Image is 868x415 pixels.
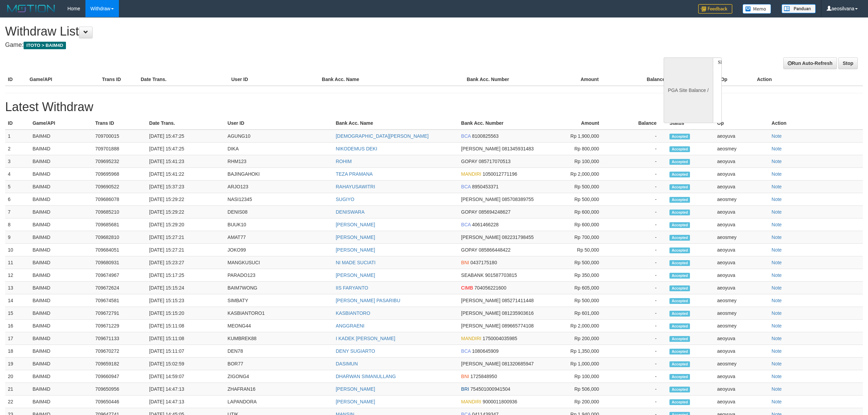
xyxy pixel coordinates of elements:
[5,332,30,345] td: 17
[542,269,609,282] td: Rp 350,000
[225,256,333,269] td: MANGKUSUCI
[461,323,500,329] span: [PERSON_NAME]
[715,117,769,130] th: Op
[472,133,499,139] span: 8100825563
[30,282,92,294] td: BAIM4D
[147,294,225,307] td: [DATE] 15:15:23
[5,73,27,86] th: ID
[225,244,333,256] td: JOKO99
[669,247,690,253] span: Accepted
[542,155,609,168] td: Rp 100,000
[225,307,333,320] td: KASBIANTORO1
[225,155,333,168] td: RHM123
[147,320,225,332] td: [DATE] 15:11:08
[609,244,667,256] td: -
[772,310,782,316] a: Note
[147,117,225,130] th: Date Trans.
[93,117,147,130] th: Trans ID
[225,218,333,231] td: BUUK10
[502,235,533,240] span: 082231798455
[336,247,375,253] a: [PERSON_NAME]
[147,332,225,345] td: [DATE] 15:11:08
[336,159,352,164] a: ROHIM
[30,294,92,307] td: BAIM4D
[502,323,533,329] span: 089665774108
[30,269,92,282] td: BAIM4D
[336,235,375,240] a: [PERSON_NAME]
[147,269,225,282] td: [DATE] 15:17:25
[783,57,837,69] a: Run Auto-Refresh
[461,336,481,341] span: MANDIRI
[30,370,92,383] td: BAIM4D
[715,244,769,256] td: aeoyuva
[502,197,533,202] span: 085708389755
[609,269,667,282] td: -
[30,206,92,218] td: BAIM4D
[502,310,533,316] span: 081235903616
[225,332,333,345] td: KUMBREK88
[542,256,609,269] td: Rp 500,000
[93,130,147,143] td: 709700015
[93,218,147,231] td: 709685681
[461,184,471,189] span: BCA
[336,361,358,366] a: DASIMUN
[772,348,782,354] a: Note
[24,42,66,49] span: ITOTO > BAIM4D
[609,294,667,307] td: -
[93,180,147,193] td: 709690522
[336,197,354,202] a: SUGIYO
[715,345,769,358] td: aeoyuva
[669,172,690,177] span: Accepted
[93,345,147,358] td: 709670272
[461,272,484,278] span: SEABANK
[715,269,769,282] td: aeoyuva
[609,193,667,206] td: -
[336,184,375,189] a: RAHAYUSAWITRI
[715,193,769,206] td: aeosmey
[715,155,769,168] td: aeoyuva
[542,320,609,332] td: Rp 2,000,000
[93,307,147,320] td: 709672791
[225,282,333,294] td: BAIM7WONG
[5,42,572,49] h4: Game:
[93,193,147,206] td: 709686078
[461,348,471,354] span: BCA
[542,231,609,244] td: Rp 700,000
[669,374,690,380] span: Accepted
[5,25,572,38] h1: Withdraw List
[5,358,30,370] td: 19
[93,155,147,168] td: 709695232
[5,269,30,282] td: 12
[664,57,713,123] div: PGA Site Balance /
[715,282,769,294] td: aeoyuva
[715,256,769,269] td: aeoyuva
[461,285,473,291] span: CIMB
[93,320,147,332] td: 709671229
[772,285,782,291] a: Note
[30,143,92,155] td: BAIM4D
[30,256,92,269] td: BAIM4D
[542,117,609,130] th: Amount
[542,294,609,307] td: Rp 500,000
[225,193,333,206] td: NASI12345
[5,117,30,130] th: ID
[225,168,333,180] td: BAJINGAHOKI
[5,282,30,294] td: 13
[772,399,782,404] a: Note
[461,146,500,151] span: [PERSON_NAME]
[472,184,499,189] span: 8950453371
[225,180,333,193] td: ARJO123
[147,143,225,155] td: [DATE] 15:47:25
[5,168,30,180] td: 4
[461,159,477,164] span: GOPAY
[336,374,396,379] a: DHARWAN SIMANULLANG
[772,209,782,215] a: Note
[93,358,147,370] td: 709659182
[461,361,500,366] span: [PERSON_NAME]
[782,4,816,13] img: panduan.png
[225,206,333,218] td: DENIS08
[542,332,609,345] td: Rp 200,000
[772,386,782,392] a: Note
[609,332,667,345] td: -
[30,345,92,358] td: BAIM4D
